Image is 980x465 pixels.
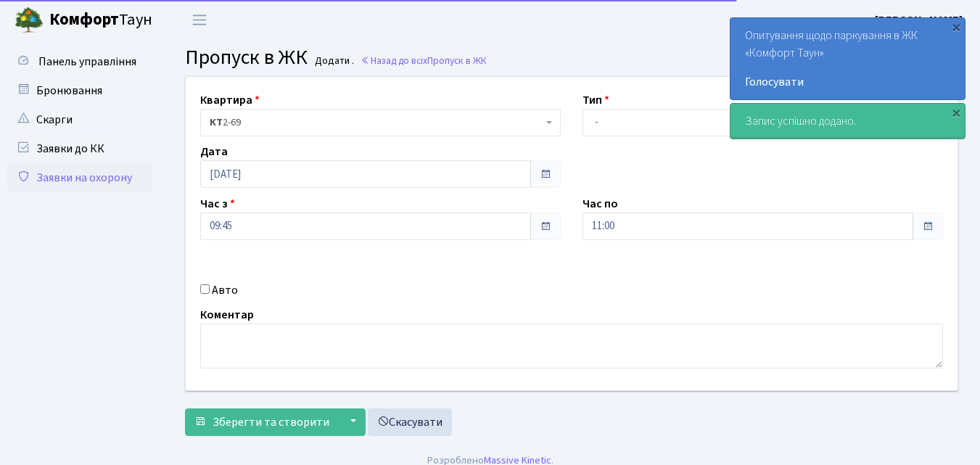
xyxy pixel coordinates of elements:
[212,281,238,299] label: Авто
[7,105,152,134] a: Скарги
[200,195,235,213] label: Час з
[200,306,254,324] label: Коментар
[213,414,329,430] span: Зберегти та створити
[49,8,119,31] b: Комфорт
[427,54,487,67] span: Пропуск в ЖК
[582,91,609,109] label: Тип
[200,143,228,160] label: Дата
[7,47,152,76] a: Панель управління
[38,54,136,70] span: Панель управління
[15,6,44,35] img: logo.png
[582,195,618,213] label: Час по
[185,408,339,436] button: Зберегти та створити
[730,104,965,139] div: Запис успішно додано.
[210,115,223,130] b: КТ
[185,43,308,72] span: Пропуск в ЖК
[312,55,354,67] small: Додати .
[49,8,152,33] span: Таун
[745,73,950,91] a: Голосувати
[949,20,963,34] div: ×
[210,115,543,130] span: <b>КТ</b>&nbsp;&nbsp;&nbsp;&nbsp;2-69
[361,54,487,67] a: Назад до всіхПропуск в ЖК
[200,109,561,136] span: <b>КТ</b>&nbsp;&nbsp;&nbsp;&nbsp;2-69
[181,8,218,32] button: Переключити навігацію
[7,76,152,105] a: Бронювання
[200,91,260,109] label: Квартира
[730,18,965,99] div: Опитування щодо паркування в ЖК «Комфорт Таун»
[949,105,963,120] div: ×
[7,163,152,192] a: Заявки на охорону
[7,134,152,163] a: Заявки до КК
[875,12,963,29] a: [PERSON_NAME]
[368,408,452,436] a: Скасувати
[875,12,963,28] b: [PERSON_NAME]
